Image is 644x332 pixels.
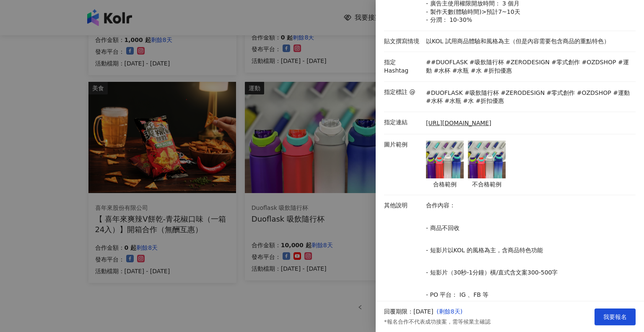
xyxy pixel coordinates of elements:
p: - PO 平台： IG 、FB 等 [426,291,631,299]
p: 合作內容： [426,201,631,210]
p: 圖片範例 [384,141,422,149]
p: ##DUOFLASK #吸飲隨行杯 #ZERODESIGN #零式創作 #OZDSHOP #運動 #水杯 #水瓶 #水 #折扣優惠 [426,58,631,75]
p: ( 剩餘8天 ) [436,308,490,316]
p: 合格範例 [426,180,464,189]
p: - 短影片以KOL 的風格為主，含商品特色功能 [426,246,631,255]
p: #DUOFLASK #吸飲隨行杯 #ZERODESIGN #零式創作 #OZDSHOP #運動 #水杯 #水瓶 #水 #折扣優惠 [426,89,631,105]
p: 指定標註 @ [384,88,422,97]
p: *報名合作不代表成功接案，需等候業主確認 [384,318,491,326]
p: 指定 Hashtag [384,58,422,75]
span: 我要報名 [603,314,627,320]
img: 不合格範例 [468,141,506,178]
p: 回覆期限：[DATE] [384,308,433,316]
button: 我要報名 [595,308,636,325]
p: 貼文撰寫情境 [384,37,422,46]
p: 其他說明 [384,201,422,210]
p: 以KOL 試用商品體驗和風格為主（但是內容需要包含商品的重點特色） [426,37,631,46]
p: 指定連結 [384,118,422,127]
p: - 短影片（30秒-1分鐘）橫/直式含文案300-500字 [426,269,631,277]
p: - 商品不回收 [426,224,631,233]
p: 不合格範例 [468,180,506,189]
a: [URL][DOMAIN_NAME] [426,119,491,128]
img: 合格範例 [426,141,464,178]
